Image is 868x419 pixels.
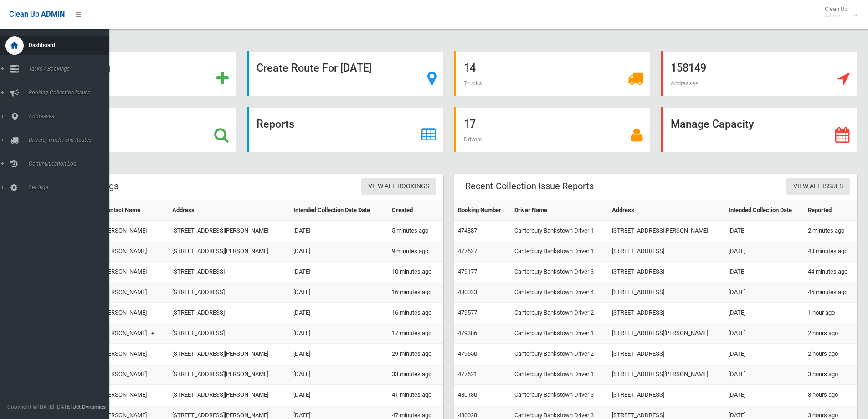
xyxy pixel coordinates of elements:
td: 43 minutes ago [804,241,857,262]
td: Canterbury Bankstown Driver 3 [511,262,608,282]
td: [DATE] [725,323,804,344]
td: [STREET_ADDRESS][PERSON_NAME] [169,344,290,364]
a: Reports [247,107,443,152]
span: Tasks / Bookings [26,66,116,72]
td: [STREET_ADDRESS][PERSON_NAME] [608,364,724,385]
td: [DATE] [725,241,804,262]
a: 479577 [458,309,477,316]
strong: 17 [464,118,476,130]
span: Clean Up ADMIN [9,10,65,19]
span: Addresses [26,113,116,119]
td: [STREET_ADDRESS] [169,282,290,303]
td: [DATE] [725,364,804,385]
td: 17 minutes ago [388,323,443,344]
td: 9 minutes ago [388,241,443,262]
td: 16 minutes ago [388,303,443,323]
td: [DATE] [725,344,804,364]
th: Contact Name [99,200,168,221]
td: Canterbury Bankstown Driver 2 [511,303,608,323]
td: [DATE] [290,385,388,405]
td: [STREET_ADDRESS][PERSON_NAME] [169,364,290,385]
td: 3 hours ago [804,364,857,385]
td: [DATE] [725,282,804,303]
td: 46 minutes ago [804,282,857,303]
td: 10 minutes ago [388,262,443,282]
a: View All Bookings [361,178,436,195]
a: 479650 [458,350,477,357]
td: [DATE] [725,262,804,282]
a: 14 Trucks [454,51,650,96]
span: Settings [26,184,116,191]
strong: Create Route For [DATE] [257,62,372,74]
td: [STREET_ADDRESS] [608,344,724,364]
td: 2 minutes ago [804,221,857,241]
a: 479177 [458,268,477,275]
td: [PERSON_NAME] Le [99,323,168,344]
td: 2 hours ago [804,323,857,344]
td: 1 hour ago [804,303,857,323]
td: [DATE] [290,221,388,241]
td: [DATE] [290,241,388,262]
td: [DATE] [290,364,388,385]
a: 480023 [458,289,477,295]
th: Intended Collection Date Date [290,200,388,221]
td: [PERSON_NAME] [99,221,168,241]
td: [STREET_ADDRESS] [608,282,724,303]
span: Trucks [464,80,482,87]
td: 44 minutes ago [804,262,857,282]
td: [STREET_ADDRESS] [169,323,290,344]
a: Search [40,107,236,152]
a: 474887 [458,227,477,234]
td: [DATE] [290,282,388,303]
td: [DATE] [725,303,804,323]
td: Canterbury Bankstown Driver 3 [511,385,608,405]
span: Copyright © [DATE]-[DATE] [7,403,72,410]
td: [DATE] [290,262,388,282]
td: [STREET_ADDRESS][PERSON_NAME] [169,385,290,405]
a: 477627 [458,248,477,254]
td: [DATE] [725,221,804,241]
td: [PERSON_NAME] [99,344,168,364]
a: 158149 Addresses [661,51,857,96]
td: [PERSON_NAME] [99,364,168,385]
td: [STREET_ADDRESS][PERSON_NAME] [608,323,724,344]
td: [STREET_ADDRESS] [169,262,290,282]
td: [STREET_ADDRESS] [608,241,724,262]
th: Intended Collection Date [725,200,804,221]
a: View All Issues [786,178,850,195]
td: [STREET_ADDRESS] [608,262,724,282]
td: 16 minutes ago [388,282,443,303]
small: Admin [825,12,847,19]
td: [STREET_ADDRESS] [169,303,290,323]
td: 41 minutes ago [388,385,443,405]
th: Address [169,200,290,221]
td: [STREET_ADDRESS][PERSON_NAME] [608,221,724,241]
th: Driver Name [511,200,608,221]
a: 477621 [458,371,477,378]
td: [STREET_ADDRESS] [608,303,724,323]
span: Dashboard [26,42,116,48]
th: Created [388,200,443,221]
td: Canterbury Bankstown Driver 1 [511,323,608,344]
td: 5 minutes ago [388,221,443,241]
span: Drivers, Trucks and Routes [26,137,116,143]
a: 17 Drivers [454,107,650,152]
a: Manage Capacity [661,107,857,152]
td: [DATE] [725,385,804,405]
td: [DATE] [290,303,388,323]
td: 3 hours ago [804,385,857,405]
td: [PERSON_NAME] [99,282,168,303]
strong: Reports [257,118,294,130]
td: 29 minutes ago [388,344,443,364]
td: [STREET_ADDRESS][PERSON_NAME] [169,241,290,262]
td: [STREET_ADDRESS] [608,385,724,405]
a: 479386 [458,330,477,336]
th: Booking Number [454,200,511,221]
td: [DATE] [290,344,388,364]
th: Reported [804,200,857,221]
td: [PERSON_NAME] [99,385,168,405]
td: 2 hours ago [804,344,857,364]
span: Booking Collection Issues [26,89,116,96]
a: Add Booking [40,51,236,96]
td: Canterbury Bankstown Driver 4 [511,282,608,303]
